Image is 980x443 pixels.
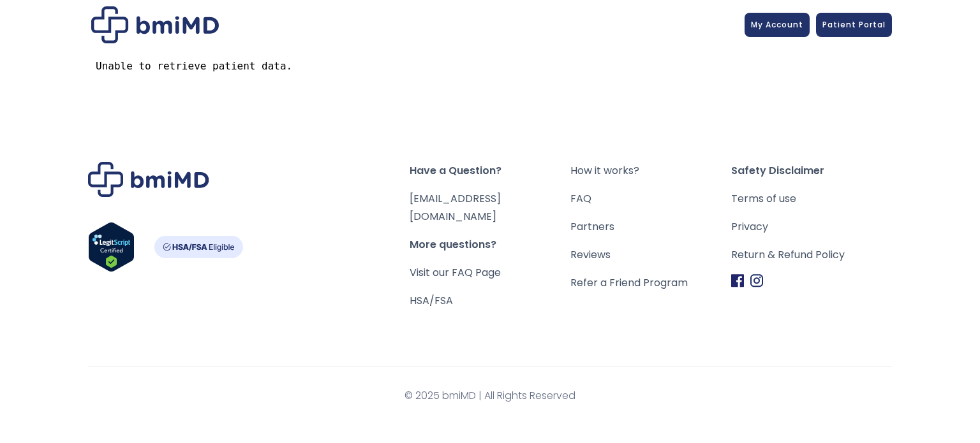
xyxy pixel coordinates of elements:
[731,274,744,287] img: Facebook
[410,191,501,224] a: [EMAIL_ADDRESS][DOMAIN_NAME]
[410,265,501,280] a: Visit our FAQ Page
[88,387,892,405] span: © 2025 bmiMD | All Rights Reserved
[570,162,731,180] a: How it works?
[91,6,219,43] img: Patient Messaging Portal
[745,13,810,37] a: My Account
[731,246,892,264] a: Return & Refund Policy
[822,19,886,30] span: Patient Portal
[731,190,892,208] a: Terms of use
[751,19,803,30] span: My Account
[410,293,453,308] a: HSA/FSA
[570,246,731,264] a: Reviews
[88,162,209,197] img: Brand Logo
[88,222,135,278] a: Verify LegitScript Approval for www.bmimd.com
[750,274,763,287] img: Instagram
[570,274,731,292] a: Refer a Friend Program
[88,222,135,272] img: Verify Approval for www.bmimd.com
[816,13,892,37] a: Patient Portal
[570,218,731,236] a: Partners
[96,59,884,73] pre: Unable to retrieve patient data.
[731,218,892,236] a: Privacy
[410,162,570,180] span: Have a Question?
[570,190,731,208] a: FAQ
[154,236,243,258] img: HSA-FSA
[410,236,570,254] span: More questions?
[731,162,892,180] span: Safety Disclaimer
